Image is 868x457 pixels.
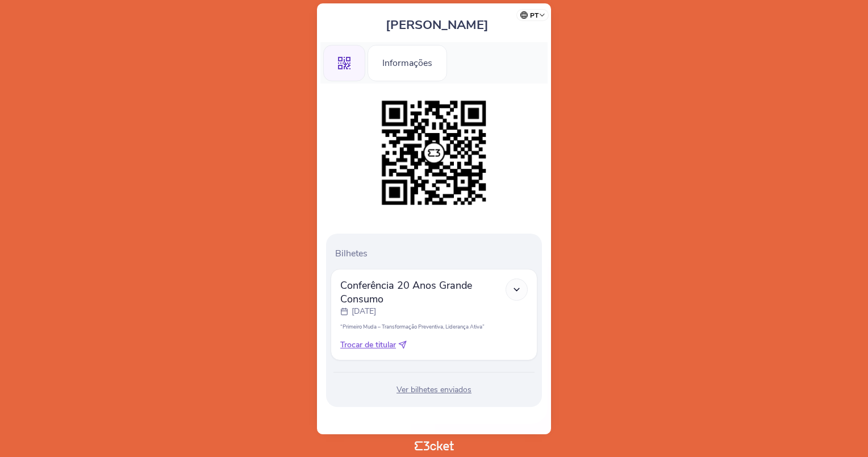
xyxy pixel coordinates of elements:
[340,339,396,351] span: Trocar de titular
[368,56,447,68] a: Informações
[335,247,537,260] p: Bilhetes
[368,45,447,81] div: Informações
[340,323,528,330] p: “Primeiro Muda – Transformação Preventiva, Liderança Ativa”
[386,16,489,34] span: [PERSON_NAME]
[352,306,376,317] p: [DATE]
[340,279,506,306] span: Conferência 20 Anos Grande Consumo
[376,95,492,211] img: db2034d0d18c418abe6d71f056e7b3dd.png
[331,384,537,396] div: Ver bilhetes enviados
